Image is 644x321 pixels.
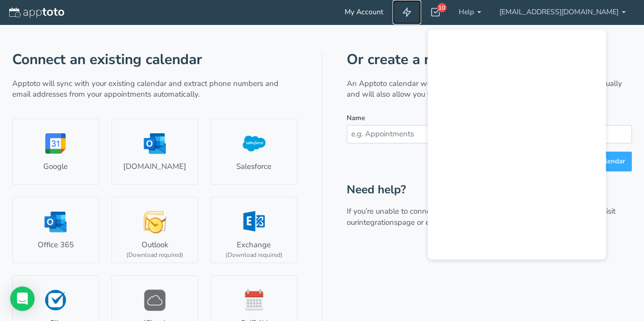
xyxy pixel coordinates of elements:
div: Open Intercom Messenger [10,286,35,311]
p: Apptoto will sync with your existing calendar and extract phone numbers and email addresses from ... [12,78,297,100]
label: Name [347,113,365,123]
h2: Need help? [347,184,632,196]
a: [DOMAIN_NAME] [111,119,199,185]
img: logo-apptoto--white.svg [9,8,64,18]
a: Outlook [111,197,199,263]
input: e.g. Appointments [347,125,632,143]
h1: Or create a new Apptoto calendar [347,52,632,68]
p: If you’re unable to connect your calendar with one of the available options, visit our page or em... [347,206,632,228]
p: An Apptoto calendar will show all of your appointments that you enter manually and will also allo... [347,78,632,100]
div: (Download required) [226,251,283,259]
div: (Download required) [126,251,183,259]
a: Salesforce [210,119,297,185]
a: Office 365 [12,197,99,263]
a: integrations [357,217,398,227]
a: Google [12,119,99,185]
a: Exchange [210,197,297,263]
div: 10 [437,3,446,12]
h1: Connect an existing calendar [12,52,297,68]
